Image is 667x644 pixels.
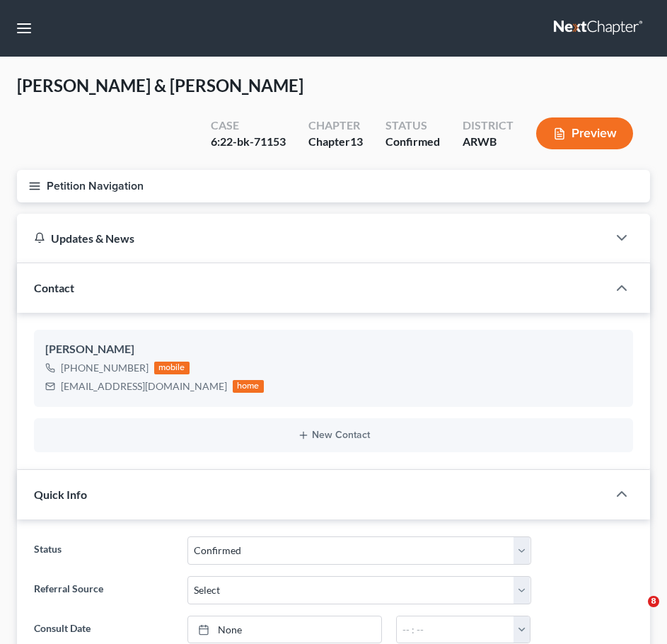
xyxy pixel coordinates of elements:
span: 8 [648,596,659,607]
label: Consult Date [27,616,180,644]
div: Chapter [308,117,363,134]
a: None [188,616,381,643]
iframe: Intercom live chat [619,596,653,630]
button: Preview [536,117,633,149]
div: [PHONE_NUMBER] [61,361,149,375]
div: Chapter [308,134,363,150]
span: [PERSON_NAME] & [PERSON_NAME] [17,75,303,96]
div: Confirmed [385,134,440,150]
label: Status [27,536,180,565]
div: home [233,380,264,393]
div: [PERSON_NAME] [45,341,622,358]
span: Quick Info [34,488,87,501]
input: -- : -- [397,616,514,643]
div: ARWB [463,134,514,150]
div: Status [385,117,440,134]
span: 13 [350,134,363,148]
div: District [463,117,514,134]
span: Contact [34,281,74,294]
div: mobile [154,362,190,374]
div: Case [211,117,286,134]
div: Updates & News [34,231,591,246]
div: 6:22-bk-71153 [211,134,286,150]
button: Petition Navigation [17,170,650,202]
button: New Contact [45,430,622,441]
div: [EMAIL_ADDRESS][DOMAIN_NAME] [61,379,227,393]
label: Referral Source [27,576,180,604]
